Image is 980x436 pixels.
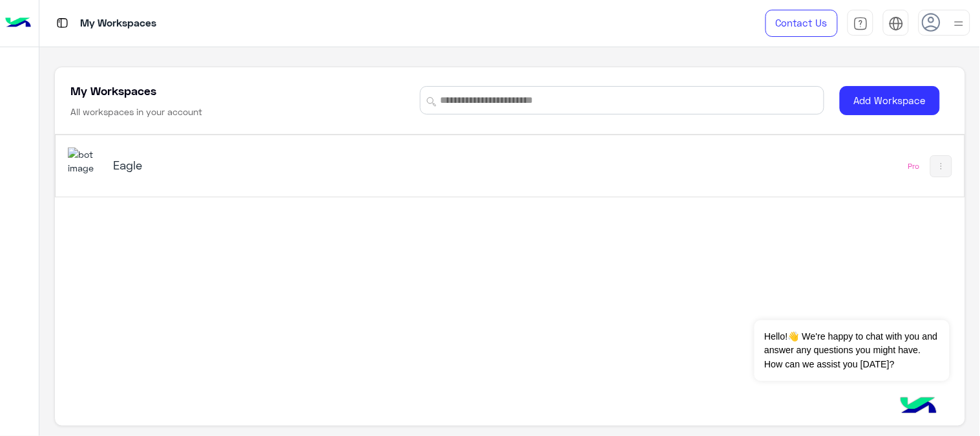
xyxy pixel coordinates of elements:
h6: All workspaces in your account [70,105,202,118]
img: Logo [5,10,31,37]
a: Contact Us [766,10,838,37]
img: profile [951,16,967,32]
span: Hello!👋 We're happy to chat with you and answer any questions you might have. How can we assist y... [755,320,949,381]
h5: Eagle [113,157,432,173]
img: tab [853,16,868,31]
p: My Workspaces [80,15,156,32]
button: Add Workspace [840,86,940,115]
img: tab [54,15,70,31]
div: Pro [908,161,920,171]
img: 713415422032625 [68,147,103,175]
img: hulul-logo.png [896,384,941,430]
a: tab [848,10,873,37]
img: tab [889,16,904,31]
h5: My Workspaces [70,83,156,98]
